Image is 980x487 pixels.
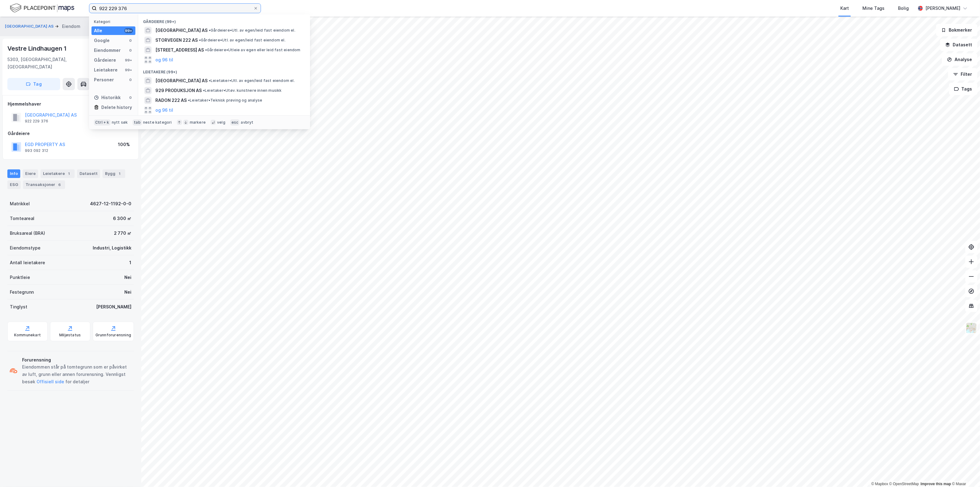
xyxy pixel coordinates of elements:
div: Eiendommen står på tomtegrunn som er påvirket av luft, grunn eller annen forurensning. Vennligst ... [22,363,131,385]
div: Punktleie [10,274,30,281]
button: Analyse [942,53,978,66]
div: 1 [117,171,123,177]
div: 0 [128,38,133,43]
span: Gårdeiere • Utleie av egen eller leid fast eiendom [205,48,301,52]
div: Festegrunn [10,288,34,296]
div: 99+ [124,68,133,72]
div: Nei [124,274,131,281]
input: Søk på adresse, matrikkel, gårdeiere, leietakere eller personer [97,4,253,13]
div: esc [230,119,240,126]
div: 6 300 ㎡ [113,215,131,222]
div: 99+ [124,28,133,33]
div: Info [7,169,20,178]
div: velg [217,120,225,125]
span: • [188,98,190,102]
div: ESG [7,180,21,189]
div: Forurensning [22,356,131,364]
div: Eiendomstype [10,244,41,252]
button: Bokmerker [936,24,978,36]
div: Google [94,37,110,44]
span: • [209,28,211,33]
img: Z [966,322,977,334]
div: Miljøstatus [59,333,81,338]
div: Eiere [23,169,38,178]
div: 1 [129,259,131,266]
span: • [205,48,207,52]
div: Alle [94,27,102,34]
div: Bygg [103,169,125,178]
a: Improve this map [921,482,951,486]
button: Tags [949,83,978,95]
div: Bolig [898,5,909,12]
div: Ctrl + k [94,119,111,126]
span: Gårdeiere • Utl. av egen/leid fast eiendom el. [199,38,286,43]
div: Nei [124,288,131,296]
span: [GEOGRAPHIC_DATA] AS [155,27,208,34]
a: Mapbox [871,482,888,486]
div: Antall leietakere [10,259,45,266]
span: Gårdeiere • Utl. av egen/leid fast eiendom el. [209,28,295,33]
div: markere [190,120,206,125]
div: Vestre Lindhaugen 1 [7,44,68,53]
span: • [209,78,211,83]
iframe: Chat Widget [949,458,980,487]
div: Leietakere [41,169,75,178]
div: 6 [56,182,63,188]
div: neste kategori [143,120,172,125]
span: • [203,88,205,93]
div: avbryt [241,120,253,125]
span: • [199,38,201,42]
div: [PERSON_NAME] [96,303,131,311]
span: Leietaker • Utl. av egen/leid fast eiendom el. [209,78,295,83]
img: logo.f888ab2527a4732fd821a326f86c7f29.svg [10,3,74,14]
div: nytt søk [112,120,128,125]
div: Tomteareal [10,215,34,222]
span: Leietaker • Utøv. kunstnere innen musikk [203,88,282,93]
div: Hjemmelshaver [8,100,134,108]
div: Mine Tags [862,5,885,12]
div: [PERSON_NAME] [925,5,960,12]
div: 0 [128,77,133,82]
div: 2 770 ㎡ [114,230,131,237]
a: OpenStreetMap [889,482,919,486]
button: Datasett [940,39,978,51]
div: Eiendommer [94,47,121,54]
div: Personer [94,76,114,83]
span: 929 PRODUKSJON AS [155,87,202,94]
div: 993 092 312 [25,148,48,153]
span: Leietaker • Teknisk prøving og analyse [188,98,262,103]
div: Kart [840,5,849,12]
div: Eiendom [62,23,80,30]
div: 100% [118,141,130,148]
button: [GEOGRAPHIC_DATA] AS [5,23,55,29]
div: Datasett [77,169,100,178]
div: tab [133,119,142,126]
span: [GEOGRAPHIC_DATA] AS [155,77,208,84]
div: Kommunekart [14,333,41,338]
div: 4627-12-1192-0-0 [90,200,131,207]
div: 0 [128,48,133,53]
div: Delete history [101,104,132,111]
div: 0 [128,95,133,100]
div: Gårdeiere (99+) [138,14,310,25]
div: Grunnforurensning [95,333,131,338]
div: 5303, [GEOGRAPHIC_DATA], [GEOGRAPHIC_DATA] [7,56,104,71]
div: Historikk [94,94,121,101]
span: RADON 222 AS [155,97,187,104]
div: Leietakere (99+) [138,65,310,76]
div: Transaksjoner [23,180,65,189]
span: [STREET_ADDRESS] AS [155,46,204,54]
button: Filter [948,68,978,80]
div: Kategori [94,19,135,24]
div: 99+ [124,58,133,63]
div: Gårdeiere [94,56,116,64]
div: Bruksareal (BRA) [10,230,45,237]
div: 1 [66,171,72,177]
button: og 96 til [155,56,173,64]
div: Leietakere [94,66,118,74]
div: Gårdeiere [8,130,134,137]
div: 922 229 376 [25,119,48,124]
button: Tag [7,78,60,90]
div: Tinglyst [10,303,27,311]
